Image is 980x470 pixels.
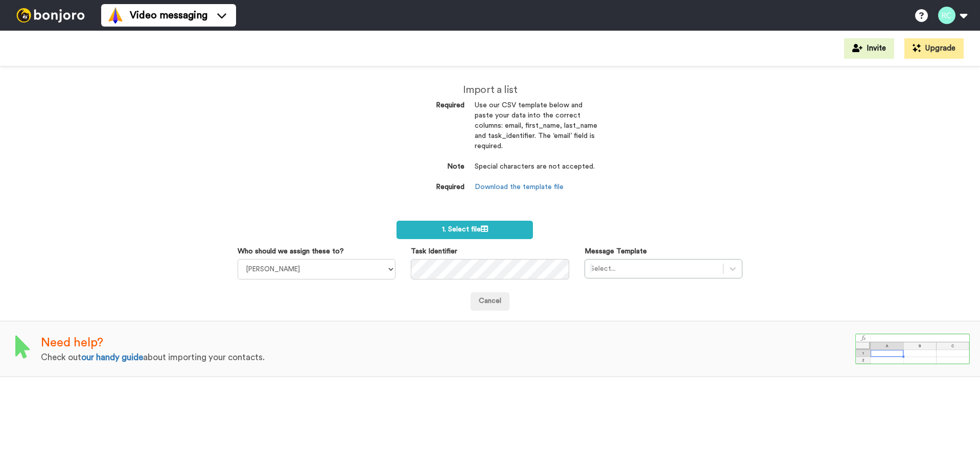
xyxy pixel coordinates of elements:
[81,353,143,362] a: our handy guide
[471,292,509,311] a: Cancel
[475,183,564,191] a: Download the template file
[107,7,124,24] img: vm-color.svg
[41,334,855,351] div: Need help?
[844,38,894,59] button: Invite
[383,84,597,96] h2: Import a list
[238,246,344,256] label: Who should we assign these to?
[585,246,647,256] label: Message Template
[442,226,488,233] span: 1. Select file
[411,246,457,256] label: Task Identifier
[12,8,89,22] img: bj-logo-header-white.svg
[475,101,597,162] dd: Use our CSV template below and paste your data into the correct columns: email, first_name, last_...
[383,101,464,111] dt: Required
[383,162,464,172] dt: Note
[904,38,964,59] button: Upgrade
[41,351,855,364] div: Check out about importing your contacts.
[130,8,207,22] span: Video messaging
[475,162,597,182] dd: Special characters are not accepted.
[383,182,464,193] dt: Required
